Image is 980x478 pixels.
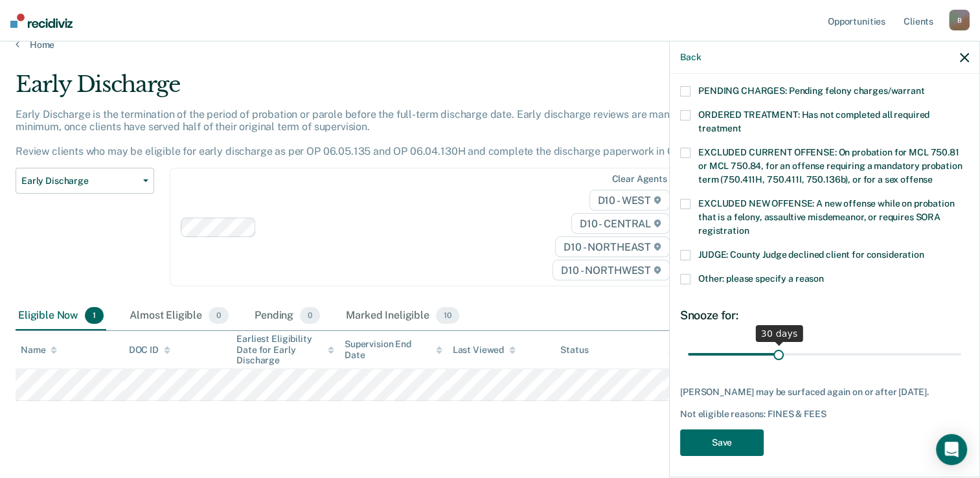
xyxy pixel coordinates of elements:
span: 0 [209,307,229,324]
div: 30 days [756,325,803,342]
div: Open Intercom Messenger [936,434,967,465]
span: D10 - NORTHEAST [555,236,669,257]
div: Not eligible reasons: FINES & FEES [680,409,969,420]
span: 10 [436,307,459,324]
div: [PERSON_NAME] may be surfaced again on or after [DATE]. [680,387,969,398]
span: JUDGE: County Judge declined client for consideration [698,249,924,260]
div: Pending [252,302,323,330]
div: Early Discharge [16,71,751,108]
div: Snooze for: [680,308,969,323]
div: Assigned to [668,345,729,356]
span: ORDERED TREATMENT: Has not completed all required treatment [698,109,929,133]
span: D10 - WEST [589,190,670,211]
div: Supervision End Date [345,339,442,361]
span: 0 [300,307,320,324]
button: Back [680,52,701,63]
span: PENDING CHARGES: Pending felony charges/warrant [698,85,924,96]
div: Eligible Now [16,302,106,330]
span: Early Discharge [21,176,138,187]
span: EXCLUDED CURRENT OFFENSE: On probation for MCL 750.81 or MCL 750.84, for an offense requiring a m... [698,147,962,185]
span: D10 - NORTHWEST [553,260,669,280]
a: Home [16,39,964,51]
div: Name [21,345,57,356]
button: Save [680,429,764,456]
div: Last Viewed [453,345,516,356]
p: Early Discharge is the termination of the period of probation or parole before the full-term disc... [16,108,712,158]
div: DOC ID [129,345,170,356]
img: Recidiviz [10,14,73,28]
div: Earliest Eligibility Date for Early Discharge [236,334,334,366]
div: Marked Ineligible [343,302,461,330]
div: Status [560,345,588,356]
div: Clear agents [611,174,667,185]
span: 1 [85,307,104,324]
div: Almost Eligible [127,302,231,330]
span: EXCLUDED NEW OFFENSE: A new offense while on probation that is a felony, assaultive misdemeanor, ... [698,198,954,236]
span: Other: please specify a reason [698,273,824,284]
div: B [949,10,970,30]
span: D10 - CENTRAL [571,213,670,234]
